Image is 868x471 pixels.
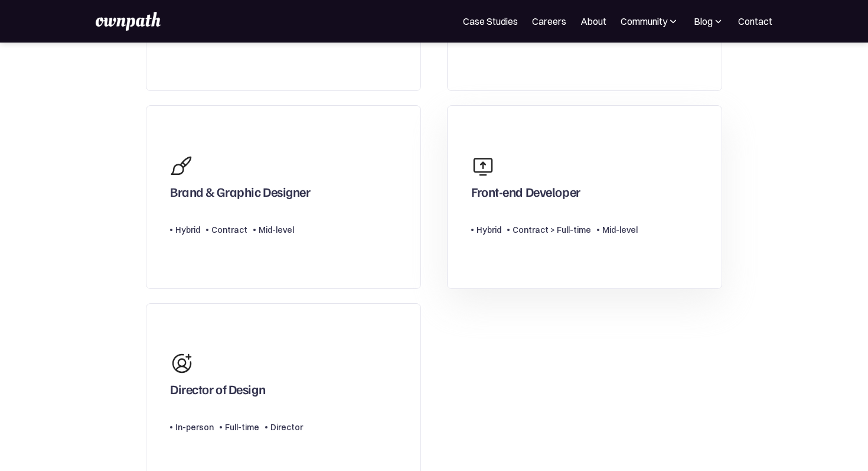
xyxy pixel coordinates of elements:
div: Front-end Developer [471,184,580,205]
div: Community [621,14,679,28]
a: Front-end DeveloperHybridContract > Full-timeMid-level [447,105,722,289]
div: Hybrid [477,223,501,237]
div: Contract [211,223,247,237]
a: Careers [532,14,566,28]
a: Brand & Graphic DesignerHybridContractMid-level [146,105,421,289]
a: Contact [738,14,772,28]
div: Blog [694,14,713,28]
a: About [580,14,606,28]
div: Brand & Graphic Designer [170,184,310,205]
div: Full-time [225,420,259,434]
div: Blog [693,14,724,28]
div: In-person [175,420,214,434]
div: Director [270,420,303,434]
div: Mid-level [602,223,638,237]
div: Community [621,14,667,28]
div: Mid-level [259,223,294,237]
div: Director of Design [170,381,265,402]
div: Contract > Full-time [513,223,591,237]
a: Case Studies [463,14,518,28]
div: Hybrid [175,223,200,237]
